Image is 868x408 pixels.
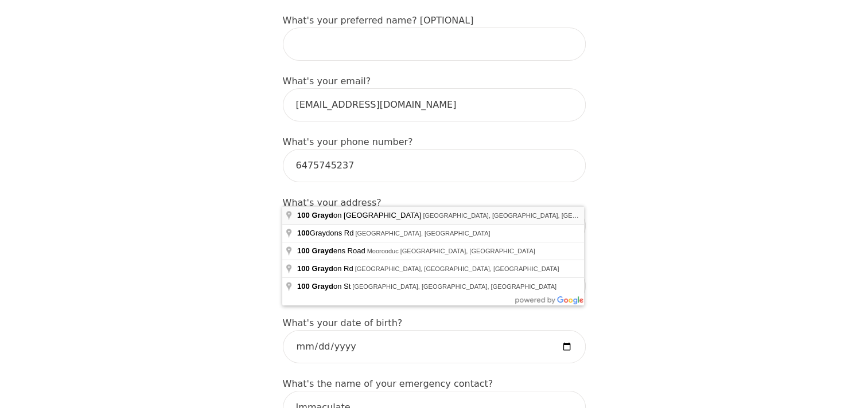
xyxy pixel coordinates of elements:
span: 100 [297,211,310,219]
label: What's your preferred name? [OPTIONAL] [283,15,474,26]
span: [GEOGRAPHIC_DATA], [GEOGRAPHIC_DATA] [355,230,490,237]
span: 100 [297,264,310,273]
span: on Rd [297,264,355,273]
span: 100 [297,282,310,291]
input: Date of Birth [283,330,586,363]
span: Grayd [312,246,333,255]
label: What's your email? [283,76,371,87]
span: on [GEOGRAPHIC_DATA] [297,211,423,219]
span: Grayd [312,211,333,219]
span: on St [297,282,352,291]
span: ens Road [297,246,367,255]
span: Moorooduc [GEOGRAPHIC_DATA], [GEOGRAPHIC_DATA] [367,248,535,254]
label: What's your phone number? [283,136,413,147]
span: 100 [297,229,310,237]
span: [GEOGRAPHIC_DATA], [GEOGRAPHIC_DATA], [GEOGRAPHIC_DATA] [352,283,556,290]
span: Grayd [312,264,333,273]
span: [GEOGRAPHIC_DATA], [GEOGRAPHIC_DATA], [GEOGRAPHIC_DATA] [355,265,559,272]
span: Graydons Rd [297,229,355,237]
label: What's your address? [283,197,382,208]
span: [GEOGRAPHIC_DATA], [GEOGRAPHIC_DATA], [GEOGRAPHIC_DATA] [423,212,627,219]
span: Grayd [312,282,333,291]
label: What's your date of birth? [283,317,403,328]
span: 100 [297,246,310,255]
label: What's the name of your emergency contact? [283,378,493,389]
